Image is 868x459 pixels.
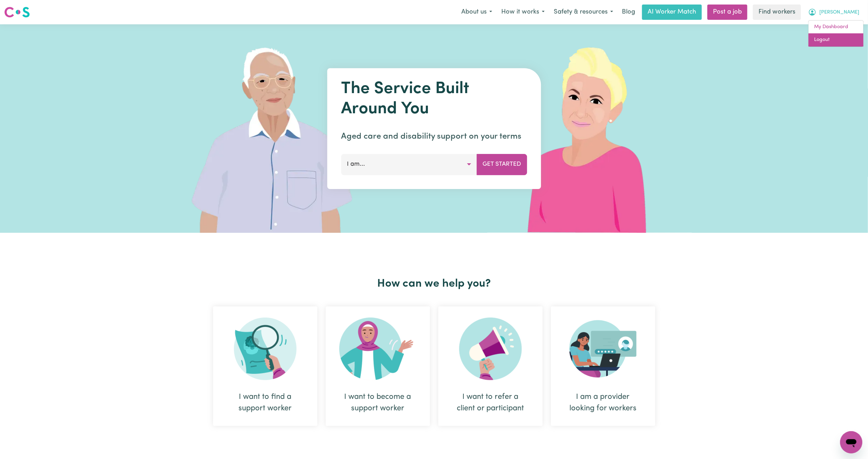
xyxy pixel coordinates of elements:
img: Provider [569,318,637,380]
button: My Account [804,5,864,19]
div: I want to find a support worker [230,391,301,414]
h2: How can we help you? [209,277,659,290]
div: I want to refer a client or participant [455,391,526,414]
button: Get Started [477,154,527,175]
img: Refer [459,318,522,380]
div: I want to find a support worker [213,306,317,426]
div: I want to refer a client or participant [438,306,543,426]
a: Blog [618,5,639,20]
div: I want to become a support worker [342,391,413,414]
p: Aged care and disability support on your terms [341,130,527,143]
div: I want to become a support worker [326,306,430,426]
a: Find workers [753,5,801,20]
div: I am a provider looking for workers [551,306,655,426]
h1: The Service Built Around You [341,79,527,119]
button: About us [457,5,497,19]
iframe: Button to launch messaging window, conversation in progress [840,431,862,453]
span: [PERSON_NAME] [819,9,859,16]
button: How it works [497,5,549,19]
a: My Dashboard [809,21,863,34]
img: Become Worker [339,318,416,380]
img: Search [234,318,297,380]
div: I am a provider looking for workers [568,391,639,414]
div: My Account [808,20,864,47]
button: I am... [341,154,477,175]
a: AI Worker Match [642,5,702,20]
a: Careseekers logo [4,4,30,20]
button: Safety & resources [549,5,618,19]
a: Logout [809,33,863,47]
a: Post a job [707,5,747,20]
img: Careseekers logo [4,6,30,18]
